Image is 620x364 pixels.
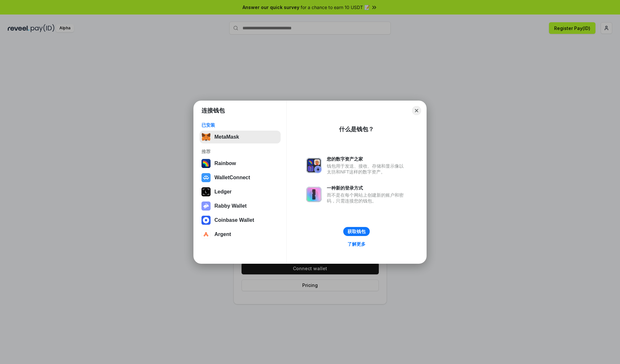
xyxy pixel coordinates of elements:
[306,187,322,202] img: svg+xml,%3Csvg%20xmlns%3D%22http%3A%2F%2Fwww.w3.org%2F2000%2Fsvg%22%20fill%3D%22none%22%20viewBox...
[214,231,231,237] div: Argent
[200,157,281,170] button: Rainbow
[200,171,281,184] button: WalletConnect
[214,134,239,140] div: MetaMask
[412,106,421,115] button: Close
[214,161,236,166] div: Rainbow
[201,216,211,225] img: svg+xml,%3Csvg%20width%3D%2228%22%20height%3D%2228%22%20viewBox%3D%220%200%2028%2028%22%20fill%3D...
[339,125,374,133] div: 什么是钱包？
[327,163,407,175] div: 钱包用于发送、接收、存储和显示像以太坊和NFT这样的数字资产。
[200,200,281,212] button: Rabby Wallet
[327,156,407,162] div: 您的数字资产之家
[201,149,279,154] div: 推荐
[200,185,281,198] button: Ledger
[327,192,407,204] div: 而不是在每个网站上创建新的账户和密码，只需连接您的钱包。
[201,159,211,168] img: svg+xml,%3Csvg%20width%3D%22120%22%20height%3D%22120%22%20viewBox%3D%220%200%20120%20120%22%20fil...
[214,203,247,209] div: Rabby Wallet
[201,173,211,182] img: svg+xml,%3Csvg%20width%3D%2228%22%20height%3D%2228%22%20viewBox%3D%220%200%2028%2028%22%20fill%3D...
[201,107,225,114] h1: 连接钱包
[214,175,250,181] div: WalletConnect
[344,240,369,248] a: 了解更多
[201,202,211,211] img: svg+xml,%3Csvg%20xmlns%3D%22http%3A%2F%2Fwww.w3.org%2F2000%2Fsvg%22%20fill%3D%22none%22%20viewBox...
[201,187,211,196] img: svg+xml,%3Csvg%20xmlns%3D%22http%3A%2F%2Fwww.w3.org%2F2000%2Fsvg%22%20width%3D%2228%22%20height%3...
[200,214,281,227] button: Coinbase Wallet
[327,185,407,191] div: 一种新的登录方式
[343,227,370,236] button: 获取钱包
[201,230,211,239] img: svg+xml,%3Csvg%20width%3D%2228%22%20height%3D%2228%22%20viewBox%3D%220%200%2028%2028%22%20fill%3D...
[200,131,281,143] button: MetaMask
[347,229,366,234] div: 获取钱包
[201,122,279,128] div: 已安装
[200,228,281,241] button: Argent
[214,217,254,223] div: Coinbase Wallet
[347,241,366,247] div: 了解更多
[201,133,211,142] img: svg+xml,%3Csvg%20fill%3D%22none%22%20height%3D%2233%22%20viewBox%3D%220%200%2035%2033%22%20width%...
[306,158,322,173] img: svg+xml,%3Csvg%20xmlns%3D%22http%3A%2F%2Fwww.w3.org%2F2000%2Fsvg%22%20fill%3D%22none%22%20viewBox...
[214,189,232,195] div: Ledger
